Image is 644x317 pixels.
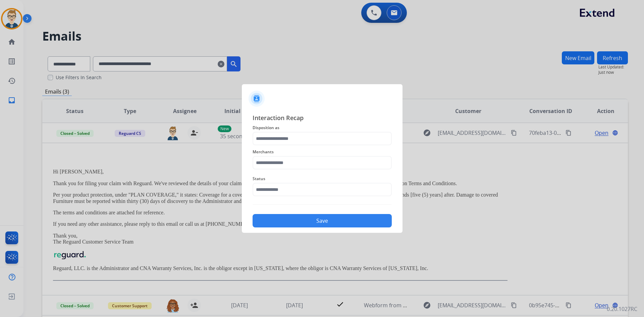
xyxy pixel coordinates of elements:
[253,148,392,156] span: Merchants
[253,175,392,183] span: Status
[253,124,392,132] span: Disposition as
[249,91,265,107] img: contactIcon
[607,305,637,313] p: 0.20.1027RC
[253,214,392,227] button: Save
[253,113,392,124] span: Interaction Recap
